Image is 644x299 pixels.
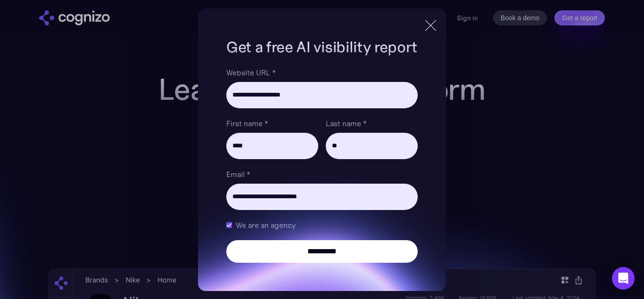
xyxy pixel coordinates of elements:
h1: Get a free AI visibility report [226,37,418,57]
label: Email * [226,169,418,180]
label: Website URL * [226,67,418,78]
span: We are an agency [236,219,296,231]
form: Brand Report Form [226,67,418,263]
label: First name * [226,118,318,129]
div: Open Intercom Messenger [612,267,635,290]
label: Last name * [326,118,418,129]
